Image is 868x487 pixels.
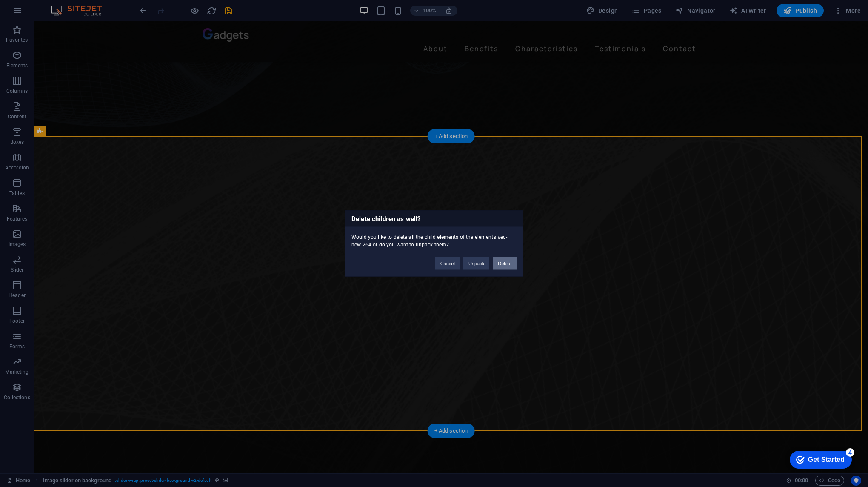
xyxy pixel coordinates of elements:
div: Get Started 4 items remaining, 20% complete [7,4,69,22]
div: Would you like to delete all the child elements of the elements #ed-new-264 or do you want to unp... [345,227,523,249]
div: 4 [63,2,71,10]
button: Delete [493,257,517,270]
button: Unpack [463,257,489,270]
h3: Delete children as well? [345,211,523,227]
div: Get Started [25,9,62,17]
button: Cancel [435,257,460,270]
